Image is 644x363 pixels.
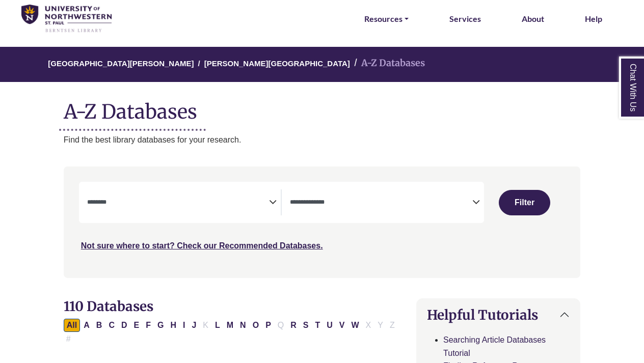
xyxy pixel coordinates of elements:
button: Filter Results B [93,319,105,332]
button: Filter Results V [336,319,348,332]
button: Filter Results N [237,319,249,332]
h1: A-Z Databases [64,92,580,123]
button: Filter Results J [189,319,199,332]
button: Filter Results M [224,319,236,332]
textarea: Search [87,199,270,207]
textarea: Search [290,199,472,207]
a: About [522,12,544,25]
nav: Search filters [64,166,580,277]
a: Resources [364,12,409,25]
button: Filter Results R [287,319,300,332]
a: Not sure where to start? Check our Recommended Databases. [81,241,323,250]
button: Filter Results T [312,319,323,332]
button: Filter Results I [180,319,188,332]
a: Help [585,12,602,25]
button: Filter Results L [212,319,223,332]
button: All [64,319,80,332]
button: Filter Results W [348,319,362,332]
a: [GEOGRAPHIC_DATA][PERSON_NAME] [48,58,194,68]
button: Filter Results F [143,319,154,332]
button: Filter Results P [262,319,274,332]
a: Searching Article Databases Tutorial [443,336,546,357]
button: Filter Results D [118,319,130,332]
button: Filter Results E [131,319,143,332]
button: Filter Results C [105,319,118,332]
button: Helpful Tutorials [417,299,580,331]
button: Filter Results A [81,319,93,332]
button: Submit for Search Results [499,190,550,215]
a: [PERSON_NAME][GEOGRAPHIC_DATA] [204,58,350,68]
button: Filter Results U [324,319,336,332]
button: Filter Results S [300,319,312,332]
nav: breadcrumb [64,47,580,82]
a: Services [449,12,481,25]
li: A-Z Databases [350,56,425,71]
button: Filter Results G [154,319,167,332]
button: Filter Results H [167,319,179,332]
span: 110 Databases [64,298,153,315]
button: Filter Results O [250,319,262,332]
img: library_home [21,5,112,33]
p: Find the best library databases for your research. [64,133,580,147]
div: Alpha-list to filter by first letter of database name [64,320,399,343]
